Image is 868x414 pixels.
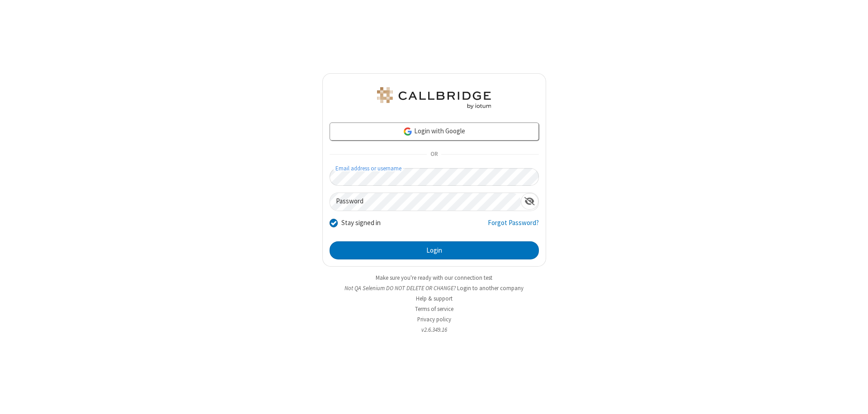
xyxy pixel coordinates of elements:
iframe: Chat [845,390,861,408]
a: Login with Google [330,122,539,141]
li: v2.6.349.16 [322,325,546,334]
input: Password [330,193,521,211]
button: Login [330,241,539,259]
a: Terms of service [415,305,453,313]
span: OR [427,148,441,161]
input: Email address or username [330,168,539,186]
a: Privacy policy [417,315,451,323]
img: google-icon.png [403,127,413,136]
button: Login to another company [457,284,524,292]
a: Forgot Password? [488,218,539,235]
label: Stay signed in [341,218,381,228]
a: Make sure you're ready with our connection test [376,274,492,282]
div: Show password [521,193,538,210]
a: Help & support [416,295,453,302]
img: QA Selenium DO NOT DELETE OR CHANGE [375,87,493,109]
li: Not QA Selenium DO NOT DELETE OR CHANGE? [322,284,546,292]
